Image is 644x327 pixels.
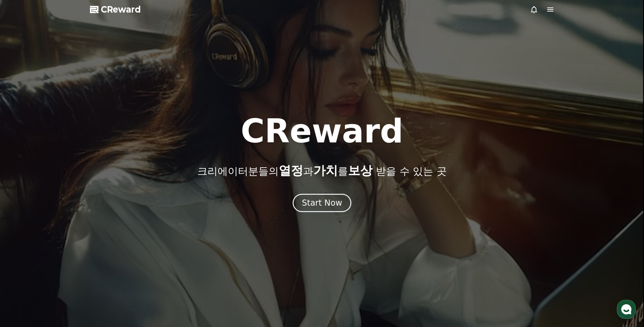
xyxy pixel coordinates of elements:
[313,163,338,177] span: 가치
[241,115,403,148] h1: CReward
[90,4,141,15] a: CReward
[197,164,446,177] p: 크리에이터분들의 과 를 받을 수 있는 곳
[279,163,303,177] span: 열정
[293,194,351,212] button: Start Now
[348,163,372,177] span: 보상
[293,201,351,207] a: Start Now
[302,197,342,208] div: Start Now
[101,4,141,15] span: CReward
